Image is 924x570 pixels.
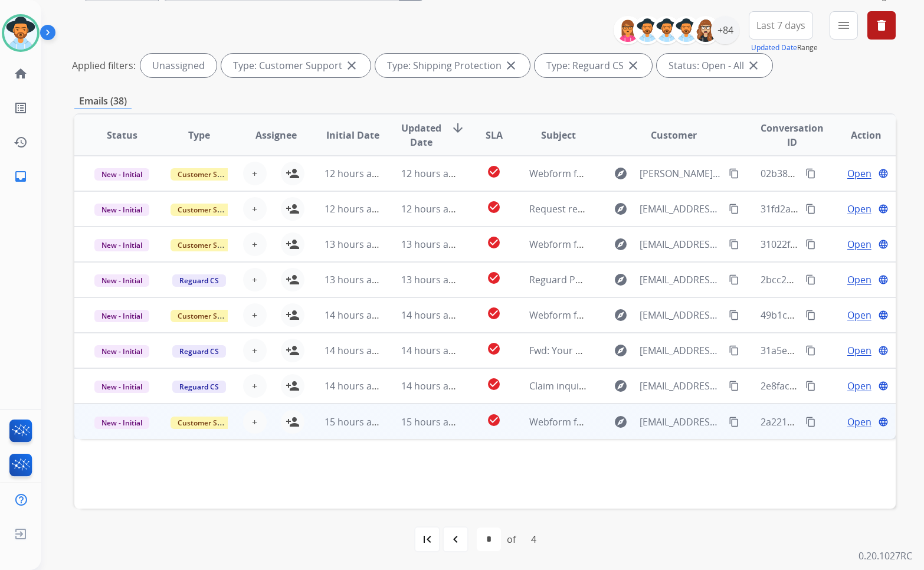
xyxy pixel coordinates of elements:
mat-icon: language [878,381,889,391]
span: 12 hours ago [325,167,383,180]
mat-icon: explore [614,273,628,287]
span: Open [847,343,871,358]
span: Reguard CS [172,381,226,393]
button: Last 7 days [749,11,813,40]
button: + [243,197,267,221]
span: + [252,273,257,287]
mat-icon: home [14,67,28,81]
img: avatar [4,17,37,50]
mat-icon: check_circle [487,200,501,214]
mat-icon: check_circle [487,271,501,285]
div: Status: Open - All [657,54,772,77]
mat-icon: content_copy [729,239,739,250]
mat-icon: history [14,135,28,149]
mat-icon: check_circle [487,342,501,356]
span: + [252,379,257,393]
button: + [243,303,267,327]
span: Last 7 days [756,23,805,28]
mat-icon: person_add [286,415,300,429]
mat-icon: content_copy [729,310,739,320]
mat-icon: content_copy [729,345,739,356]
mat-icon: check_circle [487,306,501,320]
div: 4 [522,528,546,551]
span: Open [847,273,871,287]
mat-icon: content_copy [805,345,816,356]
span: New - Initial [94,168,149,181]
mat-icon: content_copy [729,417,739,427]
mat-icon: close [626,58,640,73]
div: Unassigned [140,54,217,77]
button: + [243,268,267,291]
mat-icon: content_copy [729,204,739,214]
span: Updated Date [401,121,441,149]
mat-icon: person_add [286,379,300,393]
span: [EMAIL_ADDRESS][DOMAIN_NAME] [640,343,722,358]
th: Action [818,114,896,156]
span: Type [188,128,210,142]
span: 12 hours ago [401,202,460,215]
span: 12 hours ago [325,202,383,215]
span: New - Initial [94,345,149,358]
mat-icon: menu [837,18,851,32]
mat-icon: person_add [286,343,300,358]
mat-icon: person_add [286,273,300,287]
span: [EMAIL_ADDRESS][DOMAIN_NAME] [640,202,722,216]
p: Emails (38) [74,94,132,109]
span: 14 hours ago [401,309,460,322]
span: Customer Support [171,204,247,216]
mat-icon: person_add [286,202,300,216]
span: Customer Support [171,168,247,181]
mat-icon: person_add [286,237,300,251]
span: + [252,308,257,322]
span: Open [847,237,871,251]
span: [EMAIL_ADDRESS][DOMAIN_NAME] [640,273,722,287]
button: + [243,339,267,362]
mat-icon: language [878,345,889,356]
span: Customer Support [171,239,247,251]
span: 12 hours ago [401,167,460,180]
span: 13 hours ago [325,238,383,251]
span: + [252,343,257,358]
span: Open [847,415,871,429]
span: Customer Support [171,310,247,322]
span: Webform from [EMAIL_ADDRESS][DOMAIN_NAME] on [DATE] [529,309,797,322]
mat-icon: content_copy [729,381,739,391]
mat-icon: content_copy [805,310,816,320]
mat-icon: delete [874,18,889,32]
div: Type: Reguard CS [535,54,652,77]
span: 15 hours ago [325,415,383,428]
span: [EMAIL_ADDRESS][DOMAIN_NAME] [640,308,722,322]
mat-icon: check_circle [487,165,501,179]
mat-icon: explore [614,308,628,322]
button: + [243,162,267,185]
span: Assignee [255,128,297,142]
mat-icon: language [878,310,889,320]
mat-icon: language [878,204,889,214]
mat-icon: check_circle [487,413,501,427]
mat-icon: inbox [14,169,28,184]
mat-icon: language [878,417,889,427]
span: 13 hours ago [401,238,460,251]
span: 14 hours ago [325,309,383,322]
mat-icon: close [504,58,518,73]
mat-icon: language [878,274,889,285]
span: Status [107,128,137,142]
span: Subject [541,128,576,142]
span: [EMAIL_ADDRESS][PERSON_NAME][DOMAIN_NAME] [640,379,722,393]
span: Customer Support [171,417,247,429]
span: 14 hours ago [401,344,460,357]
mat-icon: check_circle [487,235,501,250]
span: 14 hours ago [401,379,460,392]
button: + [243,410,267,434]
span: Conversation ID [761,121,824,149]
span: Range [751,42,818,53]
mat-icon: language [878,239,889,250]
button: + [243,232,267,256]
span: Webform from [EMAIL_ADDRESS][DOMAIN_NAME] on [DATE] [529,415,797,428]
mat-icon: arrow_downward [451,121,465,135]
span: New - Initial [94,381,149,393]
span: [EMAIL_ADDRESS][DOMAIN_NAME] [640,415,722,429]
mat-icon: explore [614,343,628,358]
span: Initial Date [326,128,379,142]
mat-icon: content_copy [805,381,816,391]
